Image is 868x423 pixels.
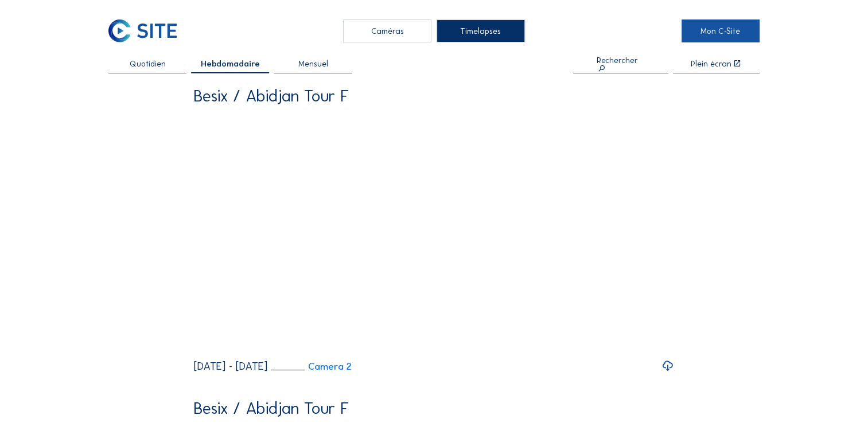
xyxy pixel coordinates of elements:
div: Plein écran [691,60,731,68]
span: Hebdomadaire [201,60,260,68]
div: Timelapses [437,19,525,42]
a: C-SITE Logo [108,19,186,42]
a: Camera 2 [271,362,352,371]
video: Your browser does not support the video tag. [194,112,674,352]
div: Caméras [343,19,431,42]
span: Quotidien [130,60,166,68]
div: Rechercher [597,56,644,72]
div: [DATE] - [DATE] [194,361,267,372]
span: Mensuel [298,60,328,68]
div: Besix / Abidjan Tour F [194,88,349,105]
img: C-SITE Logo [108,19,177,42]
a: Mon C-Site [682,19,760,42]
div: Besix / Abidjan Tour F [194,401,349,417]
